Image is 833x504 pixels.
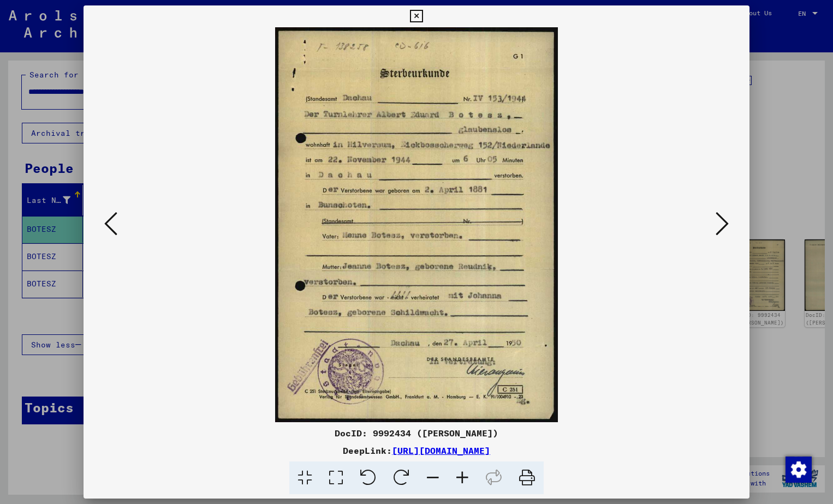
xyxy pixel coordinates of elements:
[121,27,713,422] img: 001.jpg
[84,427,750,440] div: DocID: 9992434 ([PERSON_NAME])
[84,444,750,457] div: DeepLink:
[392,445,490,456] a: [URL][DOMAIN_NAME]
[786,457,812,483] img: Change consent
[785,456,811,482] div: Change consent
